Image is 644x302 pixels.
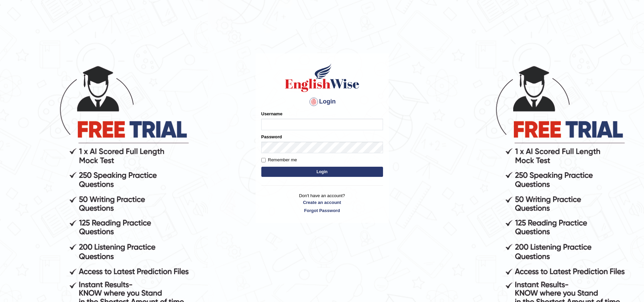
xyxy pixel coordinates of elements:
[261,111,283,117] label: Username
[284,63,361,93] img: Logo of English Wise sign in for intelligent practice with AI
[261,158,266,162] input: Remember me
[261,199,383,206] a: Create an account
[261,207,383,214] a: Forgot Password
[261,96,383,107] h4: Login
[261,192,383,213] p: Don't have an account?
[261,134,282,140] label: Password
[261,167,383,177] button: Login
[261,157,297,163] label: Remember me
